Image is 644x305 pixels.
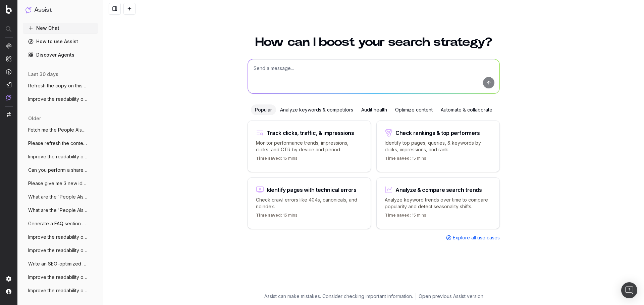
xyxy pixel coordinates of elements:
[23,205,98,216] button: What are the 'People Also Ask' questions
[25,5,95,15] button: Assist
[6,276,11,282] img: Setting
[385,156,426,164] p: 15 mins
[28,274,87,281] span: Improve the readability of [URL]
[23,80,98,91] button: Refresh the copy on this category page o
[23,245,98,256] button: Improve the readability of [URL]
[621,282,637,298] div: Open Intercom Messenger
[256,156,298,164] p: 15 mins
[419,293,483,300] a: Open previous Assist version
[248,36,500,48] h1: How can I boost your search strategy?
[28,247,87,254] span: Improve the readability of [URL]
[28,153,87,160] span: Improve the readability of this page:
[6,43,11,49] img: Analytics
[6,289,11,294] img: My account
[28,287,87,294] span: Improve the readability of this URL on a
[28,180,87,187] span: Please give me 3 new ideas for a title t
[446,234,500,241] a: Explore all use cases
[23,165,98,175] button: Can you perform a share of voice analysi
[23,138,98,149] button: Please refresh the content on this page:
[256,156,282,161] span: Time saved:
[25,7,32,13] img: Assist
[391,104,437,115] div: Optimize content
[357,104,391,115] div: Audit health
[23,50,98,60] a: Discover Agents
[453,234,500,241] span: Explore all use cases
[28,127,87,133] span: Fetch me the People Also Ask results for
[28,234,87,240] span: Improve the readability of [URL]
[28,194,87,200] span: What are the 'People Also Ask' questions
[437,104,496,115] div: Automate & collaborate
[385,140,491,153] p: Identify top pages, queries, & keywords by clicks, impressions, and rank.
[385,213,426,221] p: 15 mins
[7,112,11,117] img: Switch project
[385,213,411,218] span: Time saved:
[385,197,491,210] p: Analyze keyword trends over time to compare popularity and detect seasonality shifts.
[6,95,11,100] img: Assist
[28,260,87,267] span: Write an SEO-optimized PLP description f
[256,197,363,210] p: Check crawl errors like 404s, canonicals, and noindex.
[256,213,282,218] span: Time saved:
[264,293,413,300] p: Assist can make mistakes. Consider checking important information.
[23,258,98,269] button: Write an SEO-optimized PLP description f
[256,140,363,153] p: Monitor performance trends, impressions, clicks, and CTR by device and period.
[28,71,58,78] span: last 30 days
[395,187,482,193] div: Analyze & compare search trends
[28,115,41,122] span: older
[6,82,11,87] img: Studio
[23,125,98,135] button: Fetch me the People Also Ask results for
[28,82,87,89] span: Refresh the copy on this category page o
[395,130,480,136] div: Check rankings & top performers
[28,96,87,102] span: Improve the readability of [URL]
[28,167,87,173] span: Can you perform a share of voice analysi
[23,23,98,33] button: New Chat
[23,178,98,189] button: Please give me 3 new ideas for a title t
[23,94,98,104] button: Improve the readability of [URL]
[6,69,11,75] img: Activation
[34,5,52,15] h1: Assist
[23,36,98,47] a: How to use Assist
[28,220,87,227] span: Generate a FAQ section for [URL]
[23,218,98,229] button: Generate a FAQ section for [URL]
[23,285,98,296] button: Improve the readability of this URL on a
[23,151,98,162] button: Improve the readability of this page:
[23,192,98,202] button: What are the 'People Also Ask' questions
[6,56,11,62] img: Intelligence
[385,156,411,161] span: Time saved:
[6,5,12,14] img: Botify logo
[251,104,276,115] div: Popular
[276,104,357,115] div: Analyze keywords & competitors
[267,130,354,136] div: Track clicks, traffic, & impressions
[23,232,98,242] button: Improve the readability of [URL]
[256,213,298,221] p: 15 mins
[28,207,87,214] span: What are the 'People Also Ask' questions
[28,140,87,147] span: Please refresh the content on this page:
[267,187,357,193] div: Identify pages with technical errors
[23,272,98,283] button: Improve the readability of [URL]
